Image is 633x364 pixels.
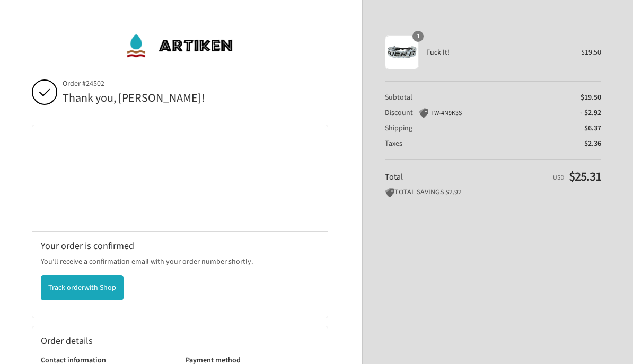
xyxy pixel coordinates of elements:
[553,173,564,182] span: USD
[385,171,403,183] span: Total
[580,108,601,118] span: - $2.92
[385,35,419,69] img: Fuck It!
[32,125,328,231] div: Google map displaying pin point of shipping address: Chicago, Illinois
[431,109,462,118] span: TW-4N9K3S
[426,48,566,57] span: Fuck It!
[385,123,412,134] span: Shipping
[569,167,601,186] span: $25.31
[63,91,328,106] h2: Thank you, [PERSON_NAME]!
[584,123,601,134] span: $6.37
[41,275,124,300] button: Track orderwith Shop
[385,93,507,102] th: Subtotal
[126,30,234,61] img: ArtiKen
[48,282,116,293] span: Track order
[385,187,444,198] span: TOTAL SAVINGS
[63,79,328,88] span: Order #24502
[581,47,601,58] span: $19.50
[385,108,413,118] span: Discount
[581,92,601,103] span: $19.50
[41,256,319,268] p: You’ll receive a confirmation email with your order number shortly.
[584,138,601,149] span: $2.36
[412,31,424,42] span: 1
[41,240,319,252] h2: Your order is confirmed
[445,187,462,198] span: $2.92
[32,125,328,231] iframe: Google map displaying pin point of shipping address: Chicago, Illinois
[84,282,116,293] span: with Shop
[41,335,180,347] h2: Order details
[385,134,507,149] th: Taxes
